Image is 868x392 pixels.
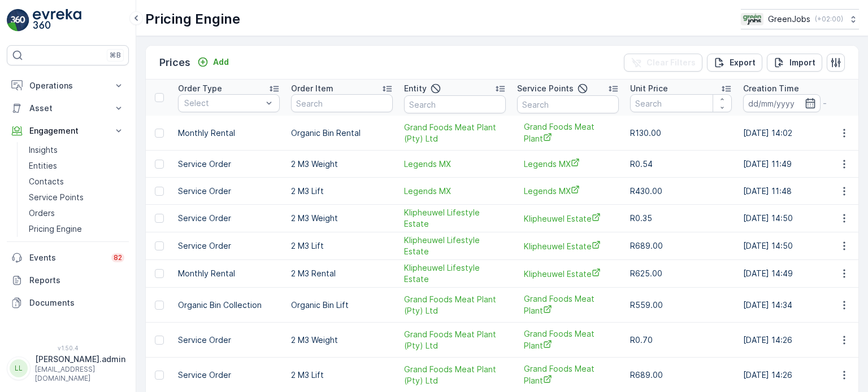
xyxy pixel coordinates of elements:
[630,128,661,138] span: R130.00
[155,336,164,345] div: Toggle Row Selected
[291,127,393,139] p: Organic Bin Rental
[155,301,164,310] div: Toggle Row Selected
[178,299,280,311] p: Organic Bin Collection
[178,369,280,381] p: Service Order
[7,74,129,97] button: Operations
[524,185,612,197] a: Legends MX
[155,269,164,278] div: Toggle Row Selected
[404,262,506,285] a: Klipheuwel Lifestyle Estate
[823,96,827,110] p: -
[178,213,280,224] p: Service Order
[7,292,129,314] a: Documents
[178,186,280,197] p: Service Order
[155,214,164,223] div: Toggle Row Selected
[291,94,393,112] input: Search
[24,142,129,158] a: Insights
[291,268,393,279] p: 2 M3 Rental
[524,293,612,316] a: Grand Foods Meat Plant
[524,121,612,144] a: Grand Foods Meat Plant
[630,83,668,94] p: Unit Price
[630,300,663,310] span: R559.00
[630,335,653,345] span: R0.70
[291,240,393,252] p: 2 M3 Lift
[404,329,506,351] a: Grand Foods Meat Plant (Pty) Ltd
[517,95,619,113] input: Search
[741,13,763,25] img: Green_Jobs_Logo.png
[768,14,810,25] p: GreenJobs
[524,240,612,252] a: Klipheuwel Estate
[789,57,815,68] p: Import
[404,122,506,144] a: Grand Foods Meat Plant (Pty) Ltd
[159,55,190,71] p: Prices
[24,174,129,190] a: Contacts
[291,83,333,94] p: Order Item
[24,221,129,237] a: Pricing Engine
[29,297,124,309] p: Documents
[767,54,822,72] button: Import
[155,187,164,196] div: Toggle Row Selected
[7,246,129,269] a: Events82
[646,57,696,68] p: Clear Filters
[630,213,652,223] span: R0.35
[10,359,28,377] div: LL
[404,364,506,386] a: Grand Foods Meat Plant (Pty) Ltd
[707,54,762,72] button: Export
[29,208,55,219] p: Orders
[404,294,506,316] a: Grand Foods Meat Plant (Pty) Ltd
[33,9,81,32] img: logo_light-DOdMpM7g.png
[24,205,129,221] a: Orders
[404,95,506,113] input: Search
[291,186,393,197] p: 2 M3 Lift
[291,334,393,346] p: 2 M3 Weight
[29,125,106,136] p: Engagement
[404,186,506,197] a: Legends MX
[743,83,799,94] p: Creation Time
[7,9,29,32] img: logo
[114,253,122,262] p: 82
[29,192,84,203] p: Service Points
[404,83,427,94] p: Entity
[184,98,262,109] p: Select
[524,158,612,170] span: Legends MX
[110,51,121,60] p: ⌘B
[29,103,106,114] p: Asset
[630,159,653,169] span: R0.54
[291,213,393,224] p: 2 M3 Weight
[155,129,164,138] div: Toggle Row Selected
[630,370,663,380] span: R689.00
[178,83,222,94] p: Order Type
[524,213,612,224] a: Klipheuwel Estate
[524,328,612,351] a: Grand Foods Meat Plant
[155,241,164,250] div: Toggle Row Selected
[630,186,662,196] span: R430.00
[404,158,506,170] a: Legends MX
[29,252,105,263] p: Events
[7,120,129,142] button: Engagement
[630,241,663,250] span: R689.00
[178,127,280,139] p: Monthly Rental
[524,363,612,386] span: Grand Foods Meat Plant
[7,354,129,383] button: LL[PERSON_NAME].admin[EMAIL_ADDRESS][DOMAIN_NAME]
[517,83,574,94] p: Service Points
[404,207,506,230] a: Klipheuwel Lifestyle Estate
[7,345,129,351] span: v 1.50.4
[524,268,612,280] a: Klipheuwel Estate
[178,268,280,279] p: Monthly Rental
[155,371,164,380] div: Toggle Row Selected
[178,240,280,252] p: Service Order
[178,334,280,346] p: Service Order
[630,268,662,278] span: R625.00
[404,235,506,257] a: Klipheuwel Lifestyle Estate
